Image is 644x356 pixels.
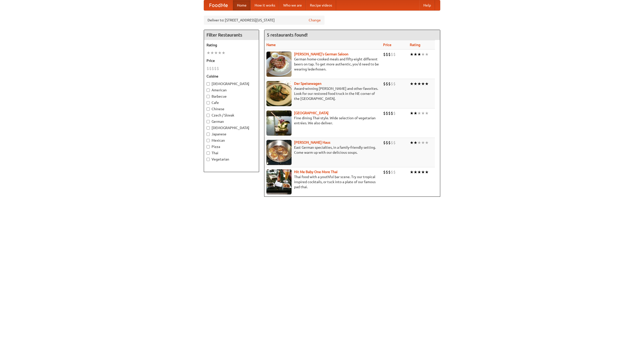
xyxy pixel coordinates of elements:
li: $ [391,52,393,57]
li: ★ [425,110,429,116]
li: ★ [414,52,417,57]
input: Japanese [207,133,210,136]
h5: Cuisine [207,74,256,79]
li: ★ [414,110,417,116]
li: $ [214,66,217,71]
label: Vegetarian [207,157,256,162]
label: [DEMOGRAPHIC_DATA] [207,81,256,86]
img: satay.jpg [266,110,292,136]
li: ★ [421,169,425,175]
li: ★ [410,81,414,87]
li: $ [388,140,391,145]
a: Home [233,0,251,10]
label: German [207,119,256,124]
a: Hit Me Baby One More Thai [294,170,338,174]
a: Price [383,43,391,47]
label: Chinese [207,106,256,111]
img: speisewagen.jpg [266,81,292,106]
li: ★ [417,140,421,145]
a: Help [419,0,435,10]
label: Cafe [207,100,256,105]
li: $ [383,81,386,87]
li: ★ [410,52,414,57]
li: ★ [414,81,417,87]
li: ★ [421,52,425,57]
li: ★ [417,110,421,116]
a: Name [266,43,276,47]
li: $ [388,81,391,87]
li: ★ [425,81,429,87]
li: ★ [414,140,417,145]
li: ★ [410,169,414,175]
li: ★ [410,110,414,116]
input: Czech / Slovak [207,114,210,117]
input: Vegetarian [207,158,210,161]
li: ★ [218,50,222,56]
p: East German specialties, in a family-friendly setting. Come warm up with our delicious soups. [266,145,379,155]
p: German home-cooked meals and fifty-eight different beers on tap. To get more authentic, you'd nee... [266,57,379,72]
b: Der Speisewagen [294,82,321,86]
p: Award-winning [PERSON_NAME] and other favorites. Look for our restored food truck in the NE corne... [266,86,379,101]
input: Cafe [207,101,210,104]
img: kohlhaus.jpg [266,140,292,165]
a: Recipe videos [306,0,336,10]
div: Deliver to: [STREET_ADDRESS][US_STATE] [204,16,325,25]
li: $ [386,81,388,87]
li: $ [391,110,393,116]
label: American [207,88,256,93]
li: ★ [222,50,225,56]
a: Change [309,18,321,23]
li: $ [212,66,214,71]
li: $ [386,52,388,57]
input: American [207,89,210,92]
ng-pluralize: 5 restaurants found! [267,32,308,37]
li: $ [391,81,393,87]
input: Thai [207,151,210,155]
h4: Filter Restaurants [204,30,259,40]
a: [PERSON_NAME]'s German Saloon [294,52,348,56]
p: Fine dining Thai-style. Wide selection of vegetarian entrées. We also deliver. [266,115,379,126]
li: ★ [417,81,421,87]
input: German [207,120,210,123]
li: $ [393,169,396,175]
li: $ [393,81,396,87]
li: ★ [214,50,218,56]
li: $ [383,140,386,145]
p: Thai food with a youthful bar scene. Try our tropical inspired cocktails, or tuck into a plate of... [266,174,379,189]
label: Japanese [207,132,256,137]
label: [DEMOGRAPHIC_DATA] [207,125,256,130]
label: Thai [207,150,256,155]
li: $ [383,110,386,116]
img: babythai.jpg [266,169,292,194]
h5: Price [207,58,256,63]
li: $ [393,140,396,145]
label: Mexican [207,138,256,143]
li: $ [209,66,212,71]
input: [DEMOGRAPHIC_DATA] [207,82,210,86]
li: ★ [207,50,210,56]
li: ★ [425,169,429,175]
li: ★ [414,169,417,175]
li: $ [388,110,391,116]
li: $ [393,110,396,116]
li: ★ [421,110,425,116]
h5: Rating [207,43,256,48]
li: $ [217,66,219,71]
li: $ [386,140,388,145]
b: [GEOGRAPHIC_DATA] [294,111,329,115]
li: ★ [417,52,421,57]
label: Czech / Slovak [207,113,256,118]
input: [DEMOGRAPHIC_DATA] [207,126,210,130]
li: ★ [421,140,425,145]
a: [PERSON_NAME] Haus [294,140,330,144]
a: Rating [410,43,420,47]
li: ★ [410,140,414,145]
label: Barbecue [207,94,256,99]
li: ★ [210,50,214,56]
li: $ [386,169,388,175]
input: Mexican [207,139,210,142]
input: Pizza [207,145,210,148]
